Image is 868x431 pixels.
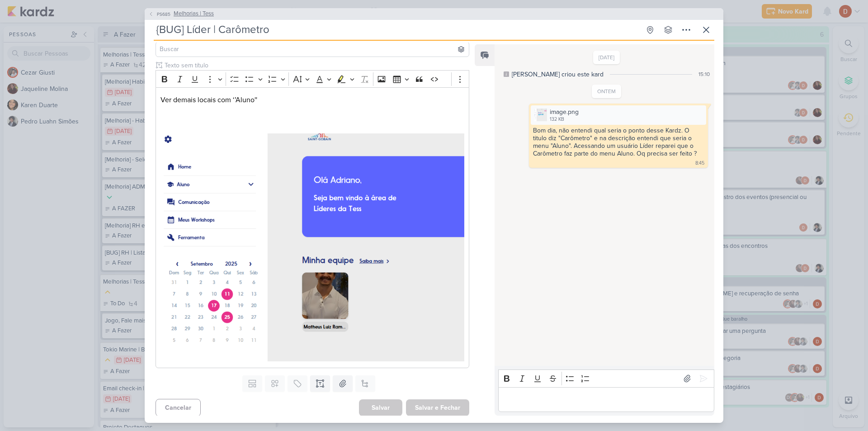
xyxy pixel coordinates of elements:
[160,133,464,361] img: 8TsdPmKgLcPG0AAAAASUVORK5CYII=
[531,105,706,125] div: image.png
[156,70,469,88] div: Editor toolbar
[550,116,579,123] div: 132 KB
[695,160,704,167] div: 8:45
[498,369,714,387] div: Editor toolbar
[163,61,469,70] input: Texto sem título
[533,127,697,157] div: Bom dia, não entendi qual seria o ponto desse Kardz. O titulo diz "Carômetro" e na descrição ente...
[550,107,579,117] div: image.png
[498,387,714,412] div: Editor editing area: main
[534,109,547,121] img: HD77dJOtbEC7afXgq1UVuGaugnuIr8RknF0zMZdH.png
[154,22,640,38] input: Kard Sem Título
[156,399,201,417] button: Cancelar
[158,44,467,55] input: Buscar
[698,70,710,78] div: 15:10
[512,70,604,79] div: [PERSON_NAME] criou este kard
[160,95,464,105] p: Ver demais locais com ‘’Aluno''
[156,87,469,368] div: Editor editing area: main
